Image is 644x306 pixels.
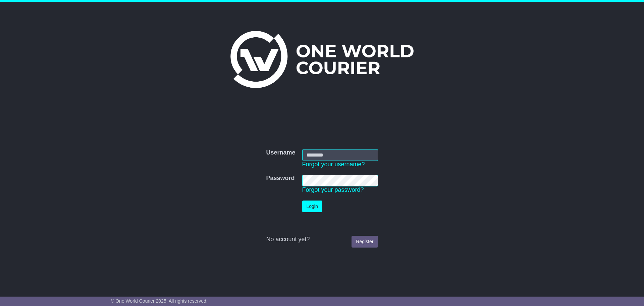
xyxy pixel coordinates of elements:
label: Username [266,149,295,157]
span: © One World Courier 2025. All rights reserved. [111,298,208,304]
button: Login [302,201,322,212]
a: Forgot your password? [302,186,364,193]
img: One World [230,31,414,88]
a: Register [352,236,378,248]
a: Forgot your username? [302,161,365,168]
div: No account yet? [266,236,378,243]
label: Password [266,175,294,182]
